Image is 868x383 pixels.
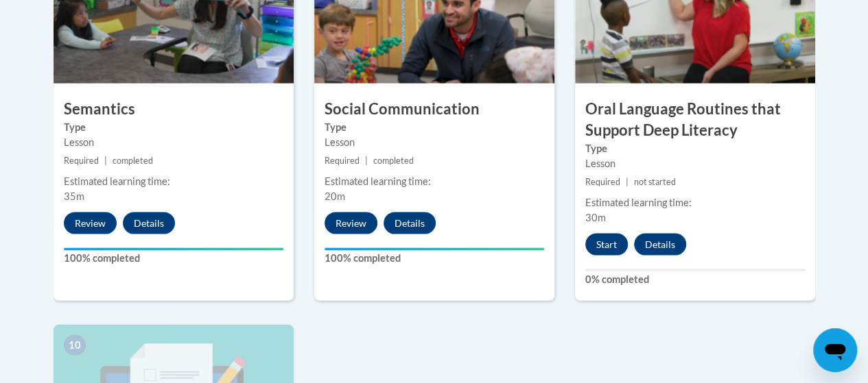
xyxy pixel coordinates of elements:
[64,212,117,234] button: Review
[585,156,805,171] div: Lesson
[314,99,554,120] h3: Social Communication
[325,156,360,166] span: Required
[373,156,414,166] span: completed
[325,190,345,202] span: 20m
[64,251,283,266] label: 100% completed
[64,248,283,251] div: Your progress
[64,335,86,356] span: 10
[325,120,544,135] label: Type
[113,156,153,166] span: completed
[634,234,686,256] button: Details
[104,156,107,166] span: |
[64,120,283,135] label: Type
[626,177,629,187] span: |
[585,272,805,287] label: 0% completed
[325,212,377,234] button: Review
[634,177,676,187] span: not started
[325,251,544,266] label: 100% completed
[325,174,544,189] div: Estimated learning time:
[813,328,857,372] iframe: Button to launch messaging window
[123,212,175,234] button: Details
[54,99,294,120] h3: Semantics
[64,190,84,202] span: 35m
[365,156,368,166] span: |
[585,195,805,210] div: Estimated learning time:
[64,135,283,150] div: Lesson
[64,156,99,166] span: Required
[585,177,620,187] span: Required
[64,174,283,189] div: Estimated learning time:
[575,99,815,141] h3: Oral Language Routines that Support Deep Literacy
[585,141,805,156] label: Type
[325,248,544,251] div: Your progress
[585,234,628,256] button: Start
[585,212,606,223] span: 30m
[325,135,544,150] div: Lesson
[384,212,436,234] button: Details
